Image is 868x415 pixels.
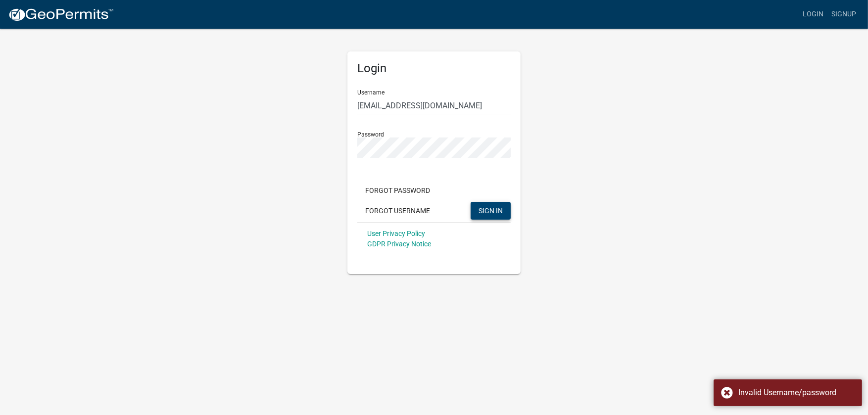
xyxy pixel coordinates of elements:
a: GDPR Privacy Notice [367,240,431,248]
button: Forgot Username [357,202,438,220]
button: Forgot Password [357,182,438,199]
a: Login [799,5,827,24]
a: Signup [827,5,860,24]
button: SIGN IN [471,202,511,220]
div: Invalid Username/password [738,387,855,399]
a: User Privacy Policy [367,230,425,237]
span: SIGN IN [479,206,503,214]
h5: Login [357,61,511,76]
